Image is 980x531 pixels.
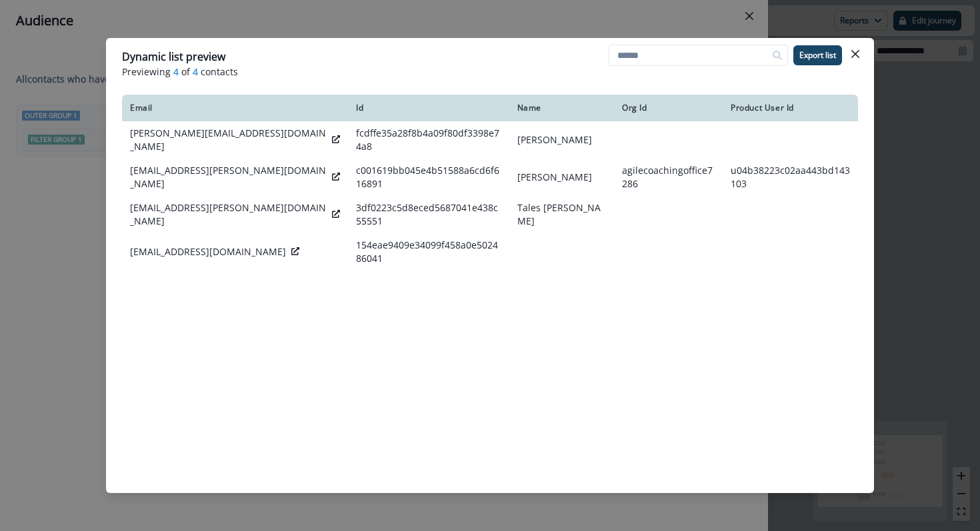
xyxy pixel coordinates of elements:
p: [EMAIL_ADDRESS][DOMAIN_NAME] [130,245,286,259]
p: Previewing of contacts [122,65,858,79]
td: fcdffe35a28f8b4a09f80df3398e74a8 [348,121,509,159]
td: Tales [PERSON_NAME] [509,196,614,233]
button: Close [845,43,866,65]
p: [EMAIL_ADDRESS][PERSON_NAME][DOMAIN_NAME] [130,201,327,228]
div: Product User Id [731,103,850,113]
div: Email [130,103,340,113]
td: 154eae9409e34099f458a0e502486041 [348,233,509,270]
p: [PERSON_NAME][EMAIL_ADDRESS][DOMAIN_NAME] [130,127,327,153]
td: agilecoachingoffice7286 [614,159,723,196]
div: Id [356,103,501,113]
p: Dynamic list preview [122,49,225,65]
td: [PERSON_NAME] [509,159,614,196]
span: 4 [193,65,198,79]
div: Org Id [622,103,715,113]
td: u04b38223c02aa443bd143103 [723,159,858,196]
p: Export list [799,51,836,60]
td: c001619bb045e4b51588a6cd6f616891 [348,159,509,196]
button: Export list [793,45,842,65]
td: 3df0223c5d8eced5687041e438c55551 [348,196,509,233]
span: 4 [173,65,179,79]
div: Name [517,103,606,113]
p: [EMAIL_ADDRESS][PERSON_NAME][DOMAIN_NAME] [130,164,327,191]
td: [PERSON_NAME] [509,121,614,159]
